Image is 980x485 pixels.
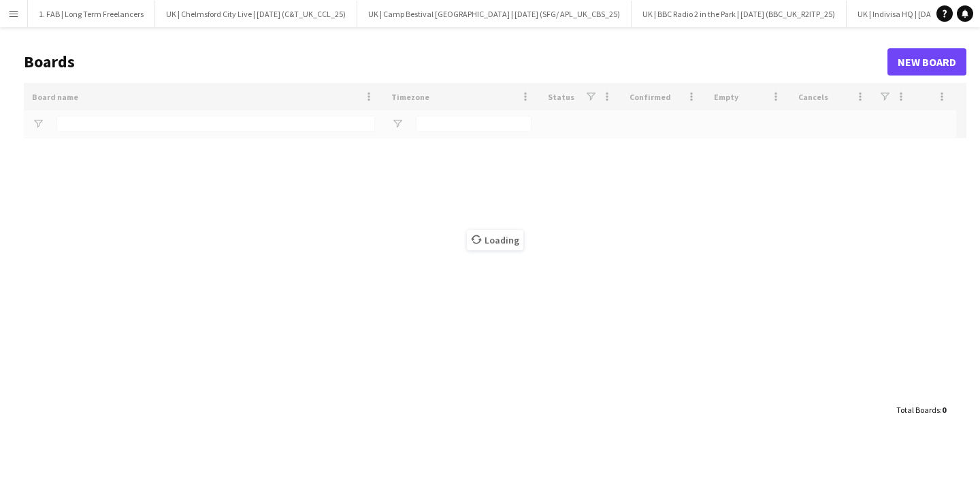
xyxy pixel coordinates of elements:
button: UK | Chelmsford City Live | [DATE] (C&T_UK_CCL_25) [155,1,357,27]
span: Loading [467,230,523,250]
button: UK | Camp Bestival [GEOGRAPHIC_DATA] | [DATE] (SFG/ APL_UK_CBS_25) [357,1,632,27]
div: : [896,397,946,423]
h1: Boards [24,52,887,72]
a: New Board [887,48,966,76]
button: 1. FAB | Long Term Freelancers [28,1,155,27]
button: UK | BBC Radio 2 in the Park | [DATE] (BBC_UK_R2ITP_25) [632,1,847,27]
span: 0 [942,405,946,415]
span: Total Boards [896,405,940,415]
